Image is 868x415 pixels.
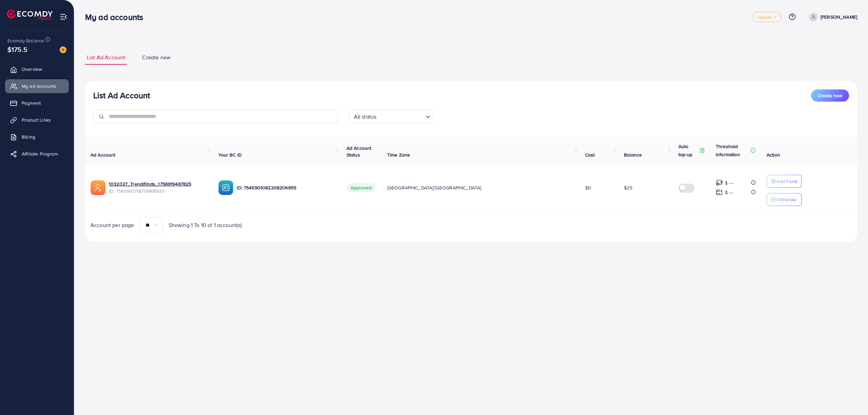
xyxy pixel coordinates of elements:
h3: List Ad Account [93,90,150,100]
p: ID: 7545901082208206855 [237,184,335,192]
span: Approved [347,183,376,192]
img: image [60,46,66,53]
span: My ad accounts [22,83,56,89]
span: Ad Account [91,151,116,158]
input: Search for option [378,110,422,122]
span: ID: 7545910718719868935 [109,188,208,194]
span: regular_1 [757,15,775,19]
span: Your BC ID [218,151,242,158]
span: Balance [624,151,642,158]
span: $25 [624,184,632,191]
span: $0 [585,184,591,191]
img: top-up amount [716,179,723,186]
img: ic-ba-acc.ded83a64.svg [218,180,233,195]
img: menu [60,13,67,21]
span: Cost [585,151,595,158]
span: Ecomdy Balance [7,37,44,44]
button: Add Fund [767,175,802,188]
a: 1032027_Trendifiinds_1756919487825 [109,181,208,187]
a: Billing [5,130,69,144]
a: Overview [5,62,69,76]
span: Account per page [91,221,134,229]
h3: My ad accounts [85,12,149,22]
img: logo [7,9,53,20]
p: $ --- [725,188,733,196]
a: regular_1 [752,12,781,22]
div: <span class='underline'>1032027_Trendifiinds_1756919487825</span></br>7545910718719868935 [109,181,208,194]
span: [GEOGRAPHIC_DATA]/[GEOGRAPHIC_DATA] [387,184,481,191]
span: Overview [22,66,42,72]
button: Create new [811,89,849,102]
span: All status [353,112,378,122]
span: Create new [818,92,842,99]
span: Action [767,151,780,158]
span: Product Links [22,117,51,123]
span: Create new [142,54,171,61]
a: [PERSON_NAME] [806,13,857,21]
span: Showing 1 To 10 of 1 account(s) [169,221,242,229]
p: Auto top-up [678,142,698,159]
p: Add Fund [776,177,797,185]
iframe: Chat [839,385,863,410]
a: My ad accounts [5,79,69,93]
span: List Ad Account [87,54,125,61]
span: Affiliate Program [22,150,58,157]
div: Search for option [349,110,434,123]
img: top-up amount [716,189,723,196]
p: Threshold information [716,142,749,159]
img: ic-ads-acc.e4c84228.svg [91,180,105,195]
a: Payment [5,96,69,110]
a: Affiliate Program [5,147,69,161]
span: Payment [22,100,41,106]
p: Withdraw [776,195,796,204]
button: Withdraw [767,193,802,206]
span: $175.5 [7,44,27,54]
span: Time Zone [387,151,410,158]
p: $ --- [725,179,733,187]
p: [PERSON_NAME] [821,13,857,21]
span: Ad Account Status [347,145,372,158]
span: Billing [22,133,35,140]
a: Product Links [5,113,69,127]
